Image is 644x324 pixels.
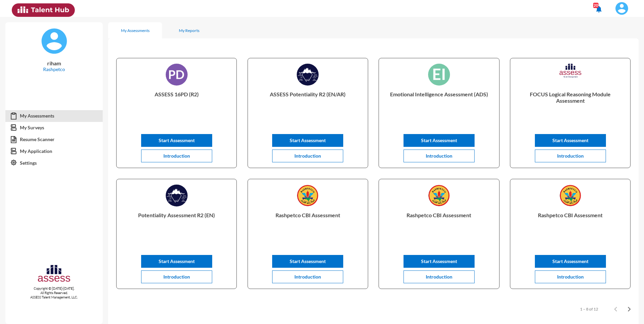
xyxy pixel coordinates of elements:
p: Copyright © [DATE]-[DATE]. All Rights Reserved. ASSESS Talent Management, LLC. [5,286,103,299]
span: Start Assessment [552,137,588,143]
img: 4070b6f0-d6fe-11ee-a310-ab1a5991252b_Rashpetco%20CBI%20Assessment [428,185,450,206]
a: Start Assessment [141,137,212,143]
button: Start Assessment [404,255,475,268]
img: 4070b6f0-d6fe-11ee-a310-ab1a5991252b_Rashpetco%20CBI%20Assessment [559,185,581,206]
button: Start Assessment [272,134,343,147]
span: Introduction [294,153,321,159]
a: My Surveys [5,122,103,134]
p: Rashpetco CBI Assessment [516,212,625,239]
a: Start Assessment [404,258,475,264]
span: Start Assessment [290,258,326,264]
a: Settings [5,157,103,169]
button: Introduction [272,150,343,162]
button: Start Assessment [535,134,606,147]
img: 2082f090-2a82-11ec-bec2-4d0613dea076_Logical%20Reasoning%20Module%20Assessment [559,64,581,78]
a: Start Assessment [272,137,343,143]
button: Introduction [535,150,606,162]
p: Rashpetco CBI Assessment [384,212,493,239]
span: Introduction [557,274,584,280]
span: Start Assessment [159,137,195,143]
button: Introduction [404,150,475,162]
span: Introduction [426,274,452,280]
img: 89bd7000-8426-11ec-b9c5-6f9ceb03f668_Emotional%20Intelligence%20Assessment%20(ADS) [428,64,450,86]
button: Introduction [535,270,606,283]
div: My Assessments [121,28,150,33]
a: Resume Scanner [5,133,103,145]
span: Start Assessment [421,137,457,143]
div: 1 – 8 of 12 [580,306,598,312]
button: Start Assessment [141,255,212,268]
button: Start Assessment [141,134,212,147]
button: Start Assessment [535,255,606,268]
a: Start Assessment [404,137,475,143]
a: Start Assessment [535,137,606,143]
p: ASSESS 16PD (R2) [122,91,231,118]
img: e3443d20-7041-11ef-98b4-6f6fc864ed6b_ASSESS%2016PD%20(R2) [166,64,188,86]
button: Introduction [404,270,475,283]
p: FOCUS Logical Reasoning Module Assessment [516,91,625,118]
span: Introduction [426,153,452,159]
span: Introduction [294,274,321,280]
p: Potentiality Assessment R2 (EN) [122,212,231,239]
a: Start Assessment [272,258,343,264]
p: Rashpetco CBI Assessment [253,212,362,239]
button: Previous page [609,302,622,316]
img: c18e5490-1be3-11ed-ac5f-1d8f5a949683_ASSESS%20Potentiality%20R2 [297,64,319,86]
button: Introduction [272,270,343,283]
p: ASSESS Potentiality R2 (EN/AR) [253,91,362,118]
span: Start Assessment [290,137,326,143]
span: Start Assessment [552,258,588,264]
a: Start Assessment [141,258,212,264]
p: Emotional Intelligence Assessment (ADS) [384,91,493,118]
span: Start Assessment [159,258,195,264]
img: 6c84d3a0-6445-11ef-8ce0-45c2e8a43c27_Potentiality%20Assessment%20R2%20(EN) [166,185,188,206]
img: default%20profile%20image.svg [41,28,68,55]
p: riham [11,60,97,66]
button: Next page [622,302,636,316]
span: Introduction [163,274,190,280]
button: Start Assessment [404,134,475,147]
span: Introduction [163,153,190,159]
button: Start Assessment [272,255,343,268]
span: Start Assessment [421,258,457,264]
span: Introduction [557,153,584,159]
a: My Assessments [5,110,103,122]
img: 4070b6f0-d6fe-11ee-a310-ab1a5991252b_Rashpetco%20CBI%20Assessment [297,185,319,206]
p: Rashpetco [11,66,97,72]
button: Introduction [141,270,212,283]
mat-icon: notifications [595,5,603,13]
div: My Reports [179,28,199,33]
button: Introduction [141,150,212,162]
a: My Application [5,145,103,157]
img: assesscompany-logo.png [37,264,71,285]
div: 20 [593,3,599,8]
a: Start Assessment [535,258,606,264]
